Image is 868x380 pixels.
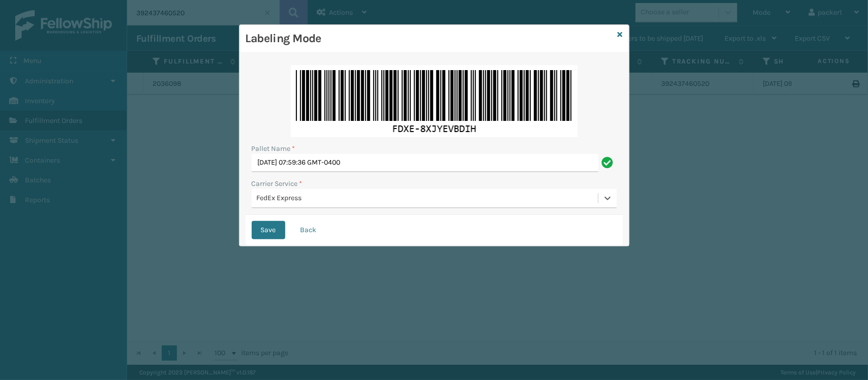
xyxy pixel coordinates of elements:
label: Pallet Name [252,143,295,154]
button: Save [252,221,285,239]
button: Back [291,221,326,239]
img: LYSO4QAAAAZJREFUAwDw9fxMRGhv+AAAAABJRU5ErkJggg== [291,65,578,137]
h3: Labeling Mode [246,31,614,46]
label: Carrier Service [252,178,303,189]
div: FedEx Express [257,193,599,204]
